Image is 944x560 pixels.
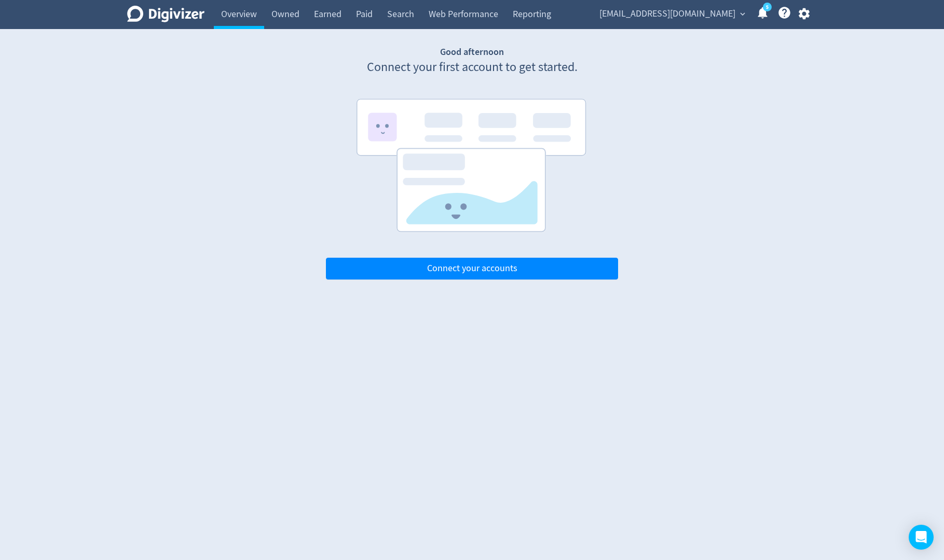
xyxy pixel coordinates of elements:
[326,258,618,279] button: Connect your accounts
[596,6,748,22] button: [EMAIL_ADDRESS][DOMAIN_NAME]
[599,6,735,22] span: [EMAIL_ADDRESS][DOMAIN_NAME]
[427,264,517,273] span: Connect your accounts
[738,9,747,19] span: expand_more
[326,59,618,76] p: Connect your first account to get started.
[326,46,618,59] h1: Good afternoon
[765,4,768,11] text: 5
[763,3,772,11] a: 5
[326,262,618,274] a: Connect your accounts
[909,525,934,550] div: Open Intercom Messenger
